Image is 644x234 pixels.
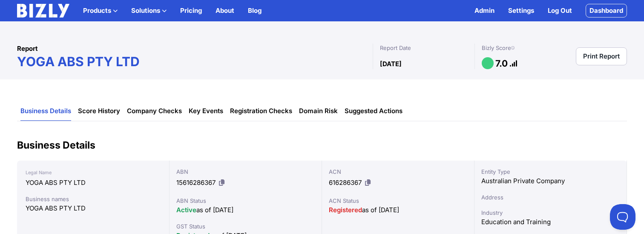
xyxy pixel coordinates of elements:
[127,102,182,121] a: Company Checks
[180,6,202,16] a: Pricing
[586,4,627,18] a: Dashboard
[83,6,118,16] button: Products
[481,217,620,227] div: Education and Training
[481,193,620,202] div: Address
[26,203,161,214] div: YOGA ABS PTY LTD
[548,6,572,16] a: Log Out
[329,178,362,187] span: 616286367
[495,58,508,69] h1: 7.0
[20,102,71,121] a: Business Details
[474,6,494,16] a: Admin
[380,44,468,52] div: Report Date
[17,54,373,69] h1: YOGA ABS PTY LTD
[230,102,292,121] a: Registration Checks
[248,6,262,16] a: Blog
[299,102,338,121] a: Domain Risk
[481,167,620,176] div: Entity Type
[17,138,627,152] h2: Business Details
[329,205,467,215] div: as of [DATE]
[481,208,620,217] div: Industry
[176,205,315,215] div: as of [DATE]
[131,6,167,16] button: Solutions
[17,44,373,54] div: Report
[482,44,517,52] div: Bizly Score
[26,178,161,188] div: YOGA ABS PTY LTD
[329,206,362,214] span: Registered
[26,167,161,178] div: Legal Name
[176,196,315,205] div: ABN Status
[189,102,223,121] a: Key Events
[216,6,234,16] a: About
[26,195,161,203] div: Business names
[176,178,216,187] span: 15616286367
[176,167,315,176] div: ABN
[508,6,534,16] a: Settings
[329,196,467,205] div: ACN Status
[481,176,620,186] div: Australian Private Company
[345,102,402,121] a: Suggested Actions
[176,222,315,231] div: GST Status
[610,204,635,230] iframe: Toggle Customer Support
[176,206,196,214] span: Active
[576,47,627,65] a: Print Report
[329,167,467,176] div: ACN
[78,102,120,121] a: Score History
[380,59,468,69] div: [DATE]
